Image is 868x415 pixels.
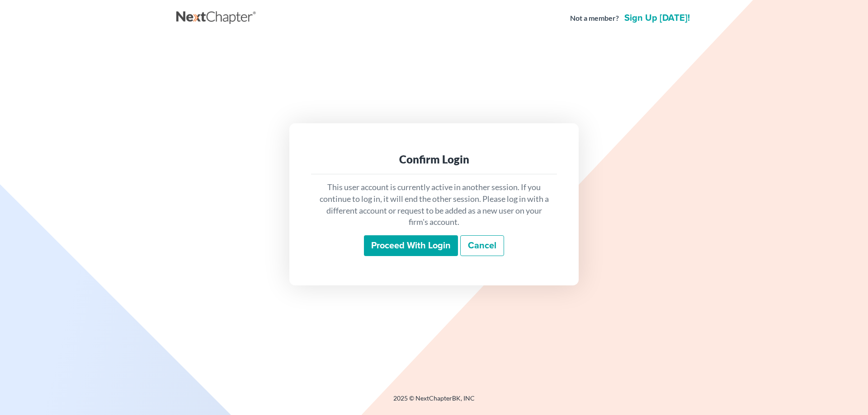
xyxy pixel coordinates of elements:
[460,235,504,256] a: Cancel
[364,235,458,256] input: Proceed with login
[570,13,619,23] strong: Not a member?
[176,394,692,410] div: 2025 © NextChapterBK, INC
[623,14,692,23] a: Sign up [DATE]!
[318,182,550,228] p: This user account is currently active in another session. If you continue to log in, it will end ...
[318,152,550,167] div: Confirm Login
